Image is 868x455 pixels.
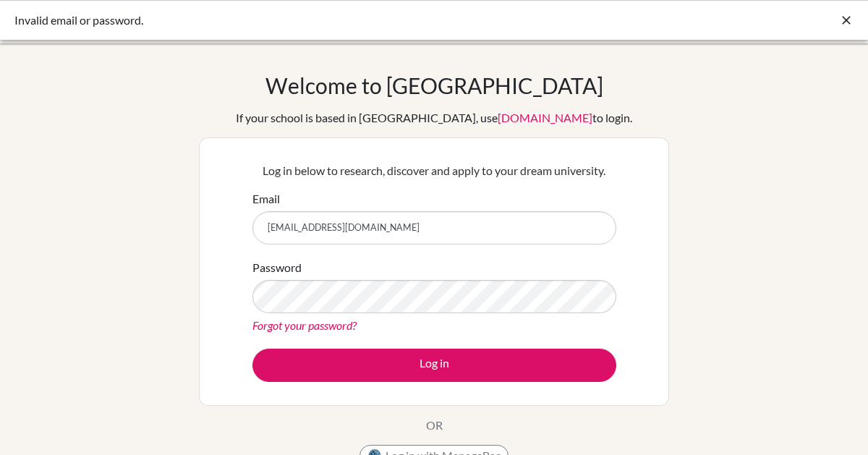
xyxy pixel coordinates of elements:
label: Email [252,190,280,208]
a: [DOMAIN_NAME] [498,111,592,124]
h1: Welcome to [GEOGRAPHIC_DATA] [265,72,603,98]
div: If your school is based in [GEOGRAPHIC_DATA], use to login. [236,109,632,127]
div: Invalid email or password. [14,12,637,29]
p: OR [426,417,443,434]
label: Password [252,259,302,276]
p: Log in below to research, discover and apply to your dream university. [252,162,616,179]
a: Forgot your password? [252,318,357,332]
button: Log in [252,349,616,382]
